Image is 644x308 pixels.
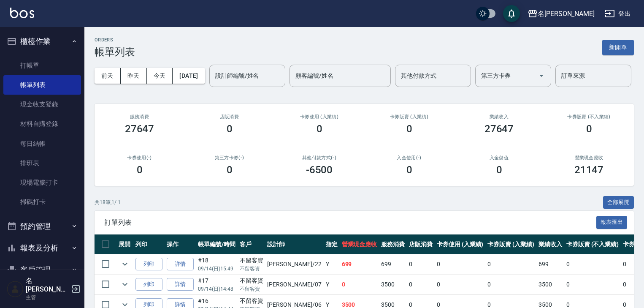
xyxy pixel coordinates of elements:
h2: 卡券使用 (入業績) [284,114,354,120]
td: 699 [340,254,379,274]
button: 全部展開 [603,196,634,209]
h3: 帳單列表 [95,46,135,58]
h3: 0 [496,164,502,176]
td: Y [324,275,340,294]
a: 排班表 [3,153,81,173]
th: 營業現金應收 [340,234,379,254]
td: 3500 [536,275,564,294]
th: 操作 [165,234,196,254]
a: 現場電腦打卡 [3,173,81,192]
td: 0 [407,275,435,294]
td: 3500 [379,275,407,294]
h3: 0 [586,123,592,135]
button: expand row [119,278,131,291]
h3: 0 [406,123,412,135]
th: 店販消費 [407,234,435,254]
td: 0 [485,254,536,274]
td: 0 [485,275,536,294]
button: save [503,5,520,22]
a: 掃碼打卡 [3,192,81,212]
h3: 0 [137,164,143,176]
td: #17 [196,275,238,294]
h2: 其他付款方式(-) [284,155,354,161]
button: 報表及分析 [3,237,81,259]
a: 報表匯出 [596,218,628,226]
button: Open [535,69,548,82]
p: 不留客資 [240,285,263,293]
img: Person [7,281,24,297]
a: 材料自購登錄 [3,114,81,134]
h3: 0 [406,164,412,176]
h2: 店販消費 [195,114,264,120]
td: 0 [340,275,379,294]
button: [DATE] [173,68,205,84]
h2: 卡券販賣 (不入業績) [554,114,624,120]
td: Y [324,254,340,274]
th: 帳單編號/時間 [196,234,238,254]
td: [PERSON_NAME] /22 [265,254,323,274]
h2: 業績收入 [464,114,534,120]
h3: 0 [227,164,233,176]
h2: 卡券販賣 (入業績) [374,114,444,120]
a: 每日結帳 [3,134,81,153]
a: 現金收支登錄 [3,95,81,114]
h3: 0 [317,123,322,135]
a: 詳情 [167,258,194,271]
span: 訂單列表 [105,218,596,227]
button: 新開單 [602,40,634,55]
h3: 0 [227,123,233,135]
h3: -6500 [306,164,333,176]
h3: 27647 [125,123,154,135]
button: 前天 [95,68,121,84]
td: 0 [435,254,486,274]
a: 打帳單 [3,56,81,75]
th: 展開 [116,234,133,254]
button: 列印 [135,258,162,271]
td: #18 [196,254,238,274]
th: 指定 [324,234,340,254]
td: 0 [564,254,621,274]
th: 客戶 [238,234,265,254]
td: 0 [407,254,435,274]
p: 不留客資 [240,265,263,273]
button: 今天 [147,68,173,84]
button: 列印 [135,278,162,291]
td: 699 [536,254,564,274]
th: 卡券販賣 (不入業績) [564,234,621,254]
h2: 卡券使用(-) [105,155,174,161]
th: 設計師 [265,234,323,254]
div: 不留客資 [240,256,263,265]
th: 卡券使用 (入業績) [435,234,486,254]
button: 客戶管理 [3,259,81,281]
h2: 入金使用(-) [374,155,444,161]
p: 09/14 (日) 15:49 [198,265,235,273]
div: 名[PERSON_NAME] [538,8,595,19]
td: 0 [435,275,486,294]
div: 不留客資 [240,276,263,285]
h3: 21147 [574,164,604,176]
h2: 營業現金應收 [554,155,624,161]
td: 0 [564,275,621,294]
h3: 服務消費 [105,114,174,120]
h2: 第三方卡券(-) [195,155,264,161]
button: 報表匯出 [596,216,628,229]
p: 主管 [26,294,69,301]
td: 699 [379,254,407,274]
button: 昨天 [121,68,147,84]
th: 列印 [133,234,165,254]
h5: 名[PERSON_NAME] [26,277,69,294]
a: 帳單列表 [3,75,81,95]
th: 卡券販賣 (入業績) [485,234,536,254]
td: [PERSON_NAME] /07 [265,275,323,294]
a: 詳情 [167,278,194,291]
img: Logo [10,8,34,18]
button: 預約管理 [3,215,81,237]
button: 登出 [601,6,634,22]
a: 新開單 [602,43,634,51]
p: 09/14 (日) 14:48 [198,285,235,293]
h2: 入金儲值 [464,155,534,161]
th: 服務消費 [379,234,407,254]
h3: 27647 [484,123,514,135]
button: 名[PERSON_NAME] [524,5,598,22]
p: 共 18 筆, 1 / 1 [95,199,121,206]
